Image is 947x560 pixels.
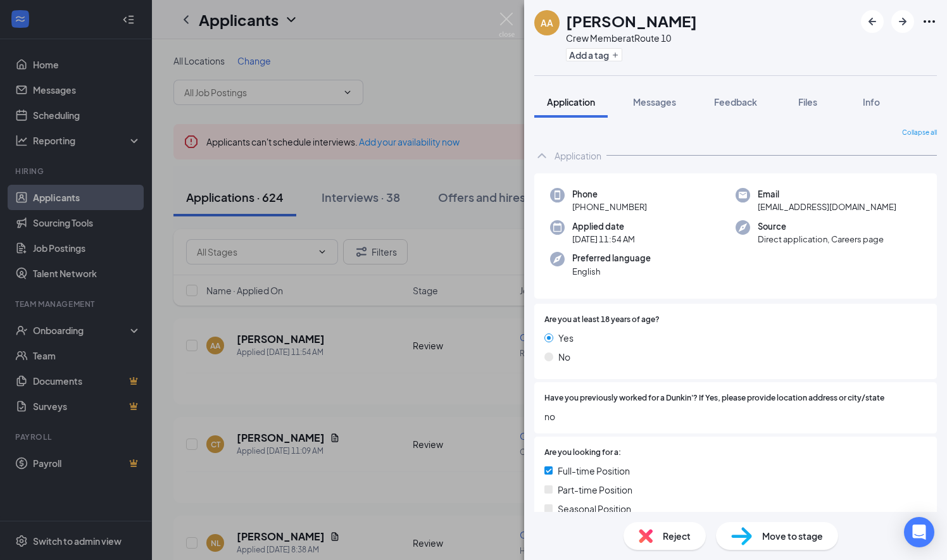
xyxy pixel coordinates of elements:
[558,350,570,364] span: No
[758,233,884,246] span: Direct application, Careers page
[663,529,691,543] span: Reject
[534,148,549,163] svg: ChevronUp
[558,464,630,478] span: Full-time Position
[572,233,635,246] span: [DATE] 11:54 AM
[572,220,635,233] span: Applied date
[558,331,574,345] span: Yes
[572,252,651,264] span: Preferred language
[566,32,697,44] div: Crew Member at Route 10
[714,96,757,108] span: Feedback
[558,502,631,516] span: Seasonal Position
[758,188,896,201] span: Email
[633,96,676,108] span: Messages
[895,14,910,29] svg: ArrowRight
[547,96,595,108] span: Application
[863,96,880,108] span: Info
[758,220,884,233] span: Source
[544,409,927,423] span: no
[904,517,934,547] div: Open Intercom Messenger
[541,16,553,29] div: AA
[922,14,937,29] svg: Ellipses
[891,10,914,33] button: ArrowRight
[611,51,619,59] svg: Plus
[544,314,660,326] span: Are you at least 18 years of age?
[572,188,647,201] span: Phone
[861,10,884,33] button: ArrowLeftNew
[555,149,601,162] div: Application
[762,529,823,543] span: Move to stage
[566,10,697,32] h1: [PERSON_NAME]
[758,201,896,213] span: [EMAIL_ADDRESS][DOMAIN_NAME]
[566,48,622,61] button: PlusAdd a tag
[558,483,632,497] span: Part-time Position
[902,128,937,138] span: Collapse all
[544,392,884,404] span: Have you previously worked for a Dunkin'? If Yes, please provide location address or city/state
[572,265,651,278] span: English
[572,201,647,213] span: [PHONE_NUMBER]
[798,96,817,108] span: Files
[544,447,621,459] span: Are you looking for a:
[865,14,880,29] svg: ArrowLeftNew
